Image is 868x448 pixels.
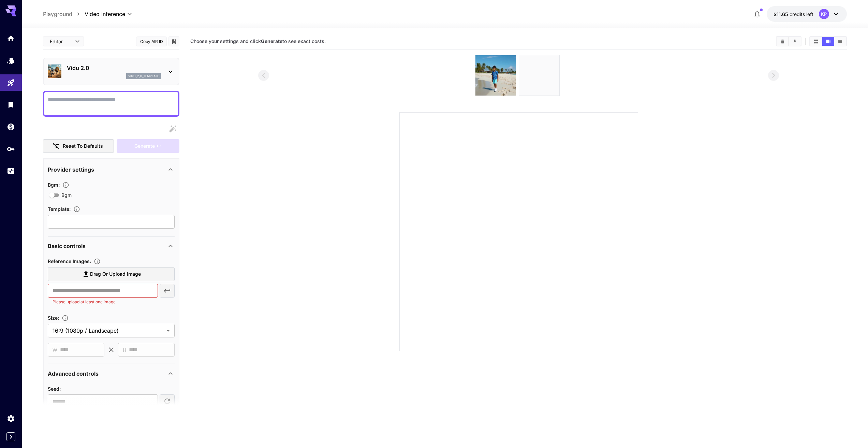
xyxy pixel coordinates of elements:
button: Download All [789,37,801,46]
span: 16:9 (1080p / Landscape) [53,327,164,335]
div: Clear AllDownload All [776,36,801,46]
div: Playground [7,78,15,87]
span: Drag or upload image [90,270,141,278]
span: W [53,346,57,354]
div: Advanced controls [48,365,175,382]
span: credits left [790,11,813,17]
img: 64QS7kAAAAGSURBVAMA6PpuA3+N4ywAAAAASUVORK5CYII= [475,55,516,96]
span: Seed : [48,386,61,392]
p: Advanced controls [48,370,99,378]
p: Vidu 2.0 [67,64,161,72]
span: Reference Images : [48,258,91,264]
div: Usage [7,167,15,175]
button: Show media in grid view [810,37,822,46]
span: Bgm : [48,182,60,188]
div: Vidu 2.0vidu_2_0_template [48,61,175,82]
p: Provider settings [48,165,94,174]
button: Show media in video view [822,37,834,46]
div: Show media in grid viewShow media in video viewShow media in list view [809,36,847,46]
button: Upload a reference image to guide the result. Supported formats: MP4, WEBM and MOV. [91,258,103,265]
div: Please upload at least one reference image [117,139,179,153]
button: Show media in list view [834,37,846,46]
span: $11.65 [774,11,790,17]
button: Expand sidebar [6,432,15,441]
div: Library [7,100,15,109]
p: vidu_2_0_template [128,74,159,78]
button: Clear All [777,37,789,46]
span: Choose your settings and click to see exact costs. [190,38,326,44]
button: $11.64516KP [767,6,847,22]
button: Adjust the dimensions of the generated image by specifying its width and height in pixels, or sel... [59,315,71,321]
span: Size : [48,315,59,321]
button: Add to library [171,37,177,45]
label: Drag or upload image [48,267,175,281]
div: Home [7,34,15,43]
div: Wallet [7,122,15,131]
b: Generate [261,38,282,44]
p: Basic controls [48,242,86,250]
div: KP [819,9,829,19]
button: Reset to defaults [43,139,114,153]
span: Template : [48,206,71,212]
p: Please upload at least one image [53,299,153,305]
img: 9U4B4dAAAABklEQVQDAEsxBcFOyj2WAAAAAElFTkSuQmCC [519,55,559,96]
div: Models [7,56,15,65]
div: Settings [7,414,15,423]
div: Basic controls [48,238,175,254]
div: API Keys [7,145,15,153]
nav: breadcrumb [43,10,85,18]
span: Editor [50,38,71,45]
span: Video Inference [85,10,125,18]
div: Provider settings [48,161,175,178]
span: Bgm [61,191,72,199]
button: Copy AIR ID [136,37,167,46]
a: Playground [43,10,72,18]
button: Available templates: exotic_princess, beast_companion, hugging, bodyshake, ghibli, shake_it_dance... [71,206,83,213]
div: $11.64516 [774,11,813,18]
span: H [123,346,126,354]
